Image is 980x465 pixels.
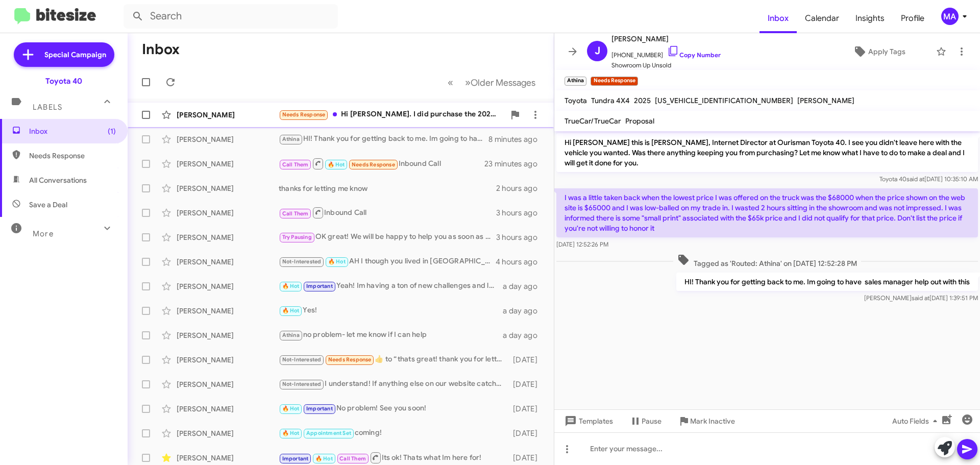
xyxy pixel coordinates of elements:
div: [DATE] [508,404,546,414]
button: Pause [621,412,670,430]
div: no problem- let me know if I can help [279,329,503,341]
div: 2 hours ago [496,183,546,193]
span: Auto Fields [892,412,941,430]
div: a day ago [503,281,546,291]
div: [PERSON_NAME] [177,110,279,120]
span: 🔥 Hot [282,307,300,314]
div: thanks for letting me know [279,183,496,193]
a: Copy Number [667,51,721,59]
div: Toyota 40 [45,76,82,86]
button: Previous [442,72,459,93]
span: Not-Interested [282,258,322,265]
span: » [465,76,471,89]
span: Tagged as 'Routed: Athina' on [DATE] 12:52:28 PM [673,254,861,268]
a: Profile [893,4,933,33]
button: Auto Fields [884,412,949,430]
div: [PERSON_NAME] [177,404,279,414]
span: Athina [282,136,300,142]
span: Inbox [29,126,116,136]
span: Try Pausing [282,234,312,240]
div: [PERSON_NAME] [177,281,279,291]
div: [DATE] [508,379,546,389]
div: 3 hours ago [496,208,546,218]
div: [PERSON_NAME] [177,306,279,316]
div: MA [941,8,959,25]
span: Older Messages [471,77,535,88]
p: Hi [PERSON_NAME] this is [PERSON_NAME], Internet Director at Ourisman Toyota 40. I see you didn't... [556,133,978,172]
span: Insights [847,4,893,33]
span: Needs Response [29,151,116,161]
span: Toyota 40 [DATE] 10:35:10 AM [879,175,978,183]
span: Needs Response [352,161,395,168]
span: Labels [33,103,62,112]
div: Inbound Call [279,206,496,219]
div: 3 hours ago [496,232,546,242]
div: 4 hours ago [496,257,546,267]
div: coming! [279,427,508,439]
div: a day ago [503,330,546,340]
span: [PERSON_NAME] [797,96,854,105]
span: Important [306,405,333,412]
span: said at [906,175,924,183]
span: 🔥 Hot [282,405,300,412]
button: MA [933,8,969,25]
span: All Conversations [29,175,87,185]
div: [PERSON_NAME] [177,330,279,340]
div: [PERSON_NAME] [177,453,279,463]
a: Inbox [759,4,797,33]
div: [PERSON_NAME] [177,134,279,144]
span: Special Campaign [44,50,106,60]
div: HI! Thank you for getting back to me. Im going to have sales manager help out with this [279,133,488,145]
span: Call Them [339,455,366,462]
div: Inbound Call [279,157,484,170]
div: I understand! If anything else on our website catches your eye, reach out! [279,378,508,390]
span: Needs Response [282,111,326,118]
span: (1) [108,126,116,136]
div: [DATE] [508,453,546,463]
a: Special Campaign [14,42,114,67]
div: 23 minutes ago [484,159,546,169]
small: Needs Response [591,77,638,86]
span: Tundra 4X4 [591,96,630,105]
div: [PERSON_NAME] [177,232,279,242]
p: I was a little taken back when the lowest price I was offered on the truck was the $68000 when th... [556,188,978,237]
div: [PERSON_NAME] [177,208,279,218]
div: [PERSON_NAME] [177,159,279,169]
span: 🔥 Hot [328,161,345,168]
span: Important [306,283,333,289]
div: [PERSON_NAME] [177,428,279,438]
span: Save a Deal [29,200,67,210]
div: [PERSON_NAME] [177,379,279,389]
span: Appointment Set [306,430,351,436]
div: 8 minutes ago [488,134,546,144]
input: Search [124,4,338,29]
div: [PERSON_NAME] [177,355,279,365]
small: Athina [565,77,586,86]
button: Templates [554,412,621,430]
span: Call Them [282,210,309,217]
span: [US_VEHICLE_IDENTIFICATION_NUMBER] [655,96,793,105]
span: Needs Response [328,356,372,363]
span: 🔥 Hot [328,258,346,265]
div: [PERSON_NAME] [177,257,279,267]
span: Not-Interested [282,356,322,363]
div: ​👍​ to “ thats great! thank you for letting me know-ill update this side of things! ” [279,354,508,365]
span: Pause [642,412,661,430]
div: [DATE] [508,355,546,365]
span: [DATE] 12:52:26 PM [556,240,608,248]
span: Not-Interested [282,381,322,387]
span: 🔥 Hot [282,283,300,289]
div: a day ago [503,306,546,316]
div: Yes! [279,305,503,316]
button: Next [459,72,542,93]
div: Hi [PERSON_NAME]. I did purchase the 2023 Sequoia Platinum last night. Thank you for following up. [279,109,505,120]
span: [PHONE_NUMBER] [611,45,721,60]
a: Calendar [797,4,847,33]
div: Its ok! Thats what Im here for! [279,451,508,464]
span: Athina [282,332,300,338]
span: TrueCar/TrueCar [565,116,621,126]
span: [PERSON_NAME] [611,33,721,45]
button: Mark Inactive [670,412,743,430]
